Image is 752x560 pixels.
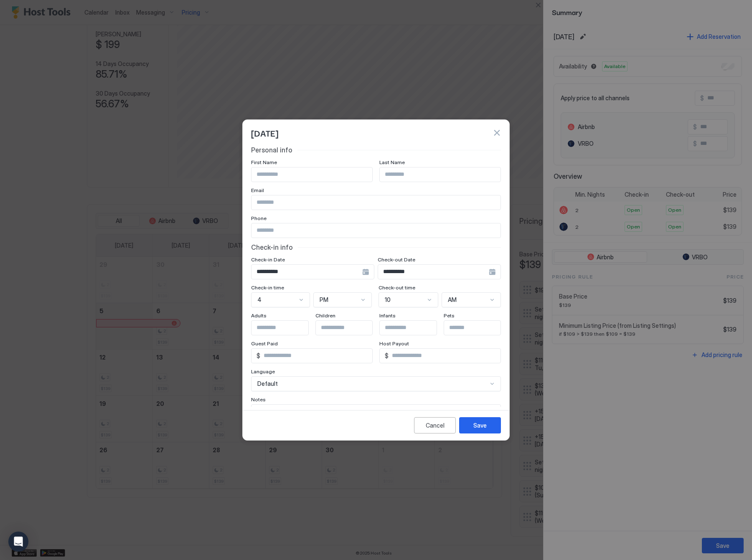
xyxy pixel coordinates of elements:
[251,368,275,375] span: Language
[379,159,405,165] span: Last Name
[251,146,292,154] span: Personal info
[252,167,372,182] input: Input Field
[444,312,455,319] span: Pets
[251,340,278,347] span: Guest Paid
[379,312,396,319] span: Infants
[252,265,362,279] input: Input Field
[260,349,372,363] input: Input Field
[251,256,285,263] span: Check-in Date
[251,396,266,403] span: Notes
[385,352,389,360] span: $
[252,321,320,335] input: Input Field
[385,296,391,304] span: 10
[389,349,500,363] input: Input Field
[251,243,293,251] span: Check-in info
[378,265,489,279] input: Input Field
[251,312,267,319] span: Adults
[426,421,445,430] div: Cancel
[444,321,513,335] input: Input Field
[252,223,500,238] input: Input Field
[8,532,28,552] div: Open Intercom Messenger
[379,284,415,291] span: Check-out time
[251,284,284,291] span: Check-in time
[448,296,457,304] span: AM
[257,296,262,304] span: 4
[251,159,277,165] span: First Name
[380,321,448,335] input: Input Field
[320,296,328,304] span: PM
[473,421,487,430] div: Save
[380,167,500,182] input: Input Field
[257,352,260,360] span: $
[252,195,500,210] input: Input Field
[252,405,500,446] textarea: Input Field
[414,417,456,433] button: Cancel
[379,340,409,347] span: Host Payout
[251,215,267,221] span: Phone
[315,312,335,319] span: Children
[251,187,264,193] span: Email
[459,417,501,433] button: Save
[251,127,278,139] span: [DATE]
[257,380,278,388] span: Default
[378,256,415,263] span: Check-out Date
[316,321,384,335] input: Input Field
